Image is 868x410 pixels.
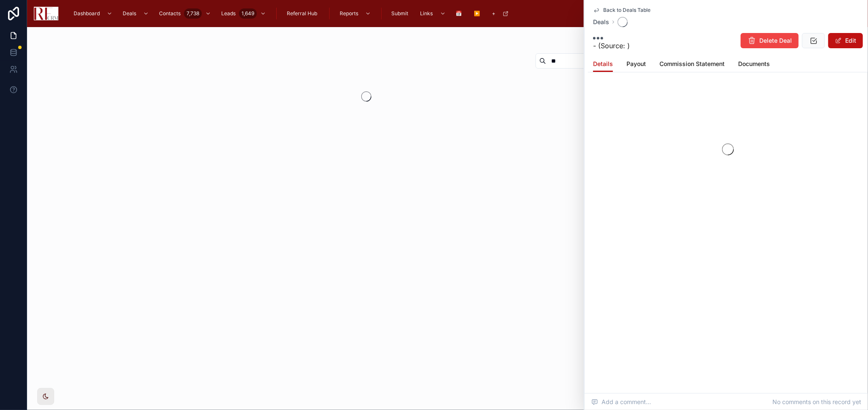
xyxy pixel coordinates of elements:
span: Contacts [159,10,181,17]
span: Commission Statement [659,60,725,68]
button: Edit [828,33,863,48]
span: Referral Hub [287,10,317,17]
a: Reports [335,6,375,21]
span: Details [593,60,613,68]
a: Leads1,649 [217,6,270,21]
span: Leads [221,10,236,17]
a: Back to Deals Table [593,7,651,14]
a: Deals [593,18,609,26]
span: 📅 [456,10,462,17]
a: Commission Statement [659,56,725,73]
span: Submit [392,10,409,17]
span: Add a comment... [591,398,651,406]
a: Links [416,6,450,21]
span: Documents [738,60,770,68]
a: Dashboard [69,6,117,21]
a: Contacts7,738 [155,6,215,21]
span: Links [420,10,433,17]
a: Details [593,56,613,72]
span: Delete Deal [759,36,792,45]
span: Payout [626,60,646,68]
a: Submit [387,6,415,21]
a: 📅 [452,6,468,21]
div: scrollable content [65,4,834,23]
span: Reports [340,10,358,17]
span: - (Source: ) [593,41,630,51]
a: Documents [738,56,770,73]
button: Delete Deal [741,33,799,48]
div: 1,649 [239,8,257,19]
a: ▶️ [470,6,486,21]
span: Deals [123,10,136,17]
span: Dashboard [74,10,100,17]
span: ▶️ [474,10,481,17]
span: + [492,10,496,17]
img: App logo [34,7,58,20]
a: Deals [118,6,153,21]
span: Back to Deals Table [603,7,651,14]
a: Payout [626,56,646,73]
a: Referral Hub [283,6,323,21]
div: 7,738 [184,8,202,19]
a: + [488,6,513,21]
span: No comments on this record yet [772,398,861,406]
